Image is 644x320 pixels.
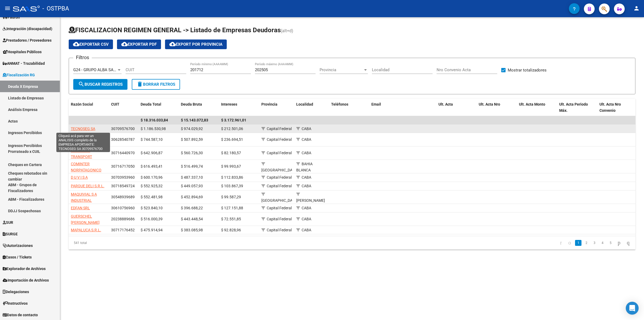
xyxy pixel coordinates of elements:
[597,99,638,116] datatable-header-cell: Ult. Acta Nro Convenio
[71,175,88,179] span: D U V I S A
[221,151,241,155] span: $ 82.180,57
[557,99,597,116] datatable-header-cell: Ult. Acta Periodo Máx.
[599,240,606,246] a: 4
[566,240,573,246] a: go to previous page
[615,240,623,246] a: go to next page
[109,99,138,116] datatable-header-cell: CUIT
[575,240,581,246] a: 1
[267,228,292,232] span: Capital Federal
[267,137,292,142] span: Capital Federal
[302,137,311,142] span: CABA
[71,206,90,210] span: EDFAN SRL
[181,102,202,106] span: Deuda Bruta
[558,240,564,246] a: go to first page
[181,164,203,168] span: $ 516.499,74
[331,102,348,106] span: Teléfonos
[71,135,97,145] span: MINISTERIO DE EDUCACION
[221,175,243,179] span: $ 112.833,86
[111,164,135,168] span: 30716717050
[138,99,179,116] datatable-header-cell: Deuda Total
[261,102,277,106] span: Provincia
[141,175,163,179] span: $ 600.170,96
[606,238,614,247] li: page 5
[3,231,18,237] span: SURGE
[141,137,163,142] span: $ 744.587,10
[582,238,590,247] li: page 2
[73,54,92,61] h3: Filtros
[3,49,42,55] span: Hospitales Públicos
[4,5,11,12] mat-icon: menu
[73,42,109,47] span: Exportar CSV
[3,312,38,318] span: Datos de contacto
[141,102,161,106] span: Deuda Total
[302,217,311,221] span: CABA
[181,184,203,188] span: $ 449.057,93
[281,28,293,33] span: (alt+d)
[267,217,292,221] span: Capital Federal
[267,127,292,131] span: Capital Federal
[302,127,311,131] span: CABA
[221,206,243,210] span: $ 127.151,88
[141,184,163,188] span: $ 552.925,32
[296,102,313,106] span: Localidad
[261,198,298,203] span: [GEOGRAPHIC_DATA]
[371,102,381,106] span: Email
[3,266,46,272] span: Explorador de Archivos
[221,127,243,131] span: $ 212.501,06
[111,151,135,155] span: 30716440970
[132,79,180,90] button: Borrar Filtros
[69,26,281,34] span: FISCALIZACION REGIMEN GENERAL -> Listado de Empresas Deudoras
[591,240,598,246] a: 3
[329,99,369,116] datatable-header-cell: Teléfonos
[221,195,241,199] span: $ 99.587,29
[181,206,203,210] span: $ 396.688,22
[302,228,311,232] span: CABA
[3,60,45,66] span: ANMAT - Trazabilidad
[479,102,500,106] span: Ult. Acta Nro
[137,81,143,87] mat-icon: delete
[71,192,97,203] span: MAQUIVIAL S A INDUSTRIAL
[42,3,69,15] span: - OSTPBA
[169,41,176,47] mat-icon: cloud_download
[369,99,436,116] datatable-header-cell: Email
[73,41,79,47] mat-icon: cloud_download
[296,198,325,209] span: [PERSON_NAME] NORTE
[574,238,582,247] li: page 1
[607,240,614,246] a: 5
[181,217,203,221] span: $ 443.448,54
[111,206,135,210] span: 30610756960
[121,41,128,47] mat-icon: cloud_download
[141,228,163,232] span: $ 475.914,94
[3,254,32,260] span: Casos / Tickets
[181,228,203,232] span: $ 383.085,98
[169,42,222,47] span: Export por Provincia
[267,206,292,210] span: Capital Federal
[111,195,135,199] span: 30548939689
[517,99,557,116] datatable-header-cell: Ult. Acta Monto
[111,127,135,131] span: 30709576700
[598,238,606,247] li: page 4
[71,102,93,106] span: Razón Social
[267,175,292,179] span: Capital Federal
[302,175,311,179] span: CABA
[181,127,203,131] span: $ 974.029,92
[3,289,29,295] span: Delegaciones
[3,26,52,32] span: Integración (discapacidad)
[73,67,129,72] span: G24 - GRUPO ALBA SALUD S.A.
[111,184,135,188] span: 30718549724
[267,184,292,188] span: Capital Federal
[141,217,163,221] span: $ 516.000,39
[181,175,203,179] span: $ 487.337,10
[78,82,123,87] span: Buscar Registros
[626,302,639,315] div: Open Intercom Messenger
[221,102,237,106] span: Intereses
[71,127,95,131] span: TECNOSEG SA
[181,118,208,122] span: $ 15.143.072,83
[590,238,598,247] li: page 3
[477,99,517,116] datatable-header-cell: Ult. Acta Nro
[221,184,243,188] span: $ 103.867,39
[259,99,294,116] datatable-header-cell: Provincia
[221,217,241,221] span: $ 72.551,85
[111,137,135,142] span: 30628540787
[71,162,101,178] span: COMINTER NORPATAGONICO SRL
